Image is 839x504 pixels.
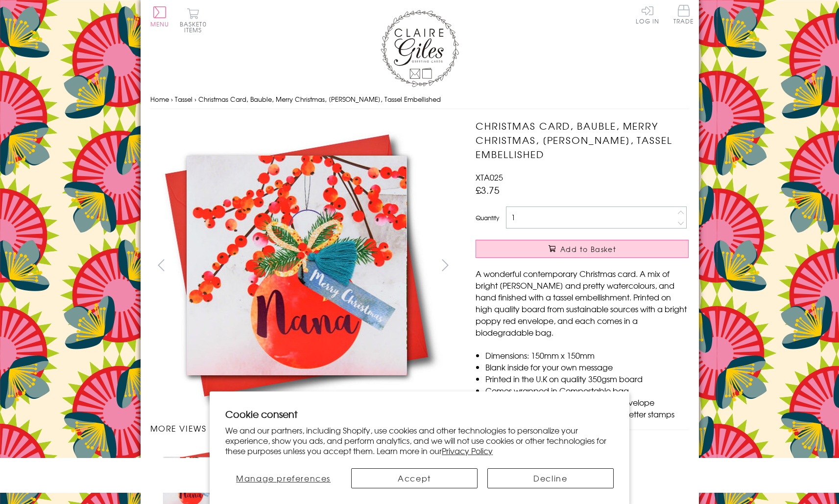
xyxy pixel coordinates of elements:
[560,244,616,254] span: Add to Basket
[636,5,659,24] a: Log In
[198,94,441,104] span: Christmas Card, Bauble, Merry Christmas, [PERSON_NAME], Tassel Embellished
[150,20,169,28] span: Menu
[485,349,689,361] li: Dimensions: 150mm x 150mm
[673,5,694,26] a: Trade
[194,94,196,104] span: ›
[150,119,444,412] img: Christmas Card, Bauble, Merry Christmas, Nana, Tassel Embellished
[456,119,750,412] img: Christmas Card, Bauble, Merry Christmas, Nana, Tassel Embellished
[673,5,694,24] span: Trade
[442,445,493,457] a: Privacy Policy
[476,268,689,338] p: A wonderful contemporary Christmas card. A mix of bright [PERSON_NAME] and pretty watercolours, a...
[476,240,689,258] button: Add to Basket
[150,422,456,434] h3: More views
[180,8,207,33] button: Basket0 items
[476,213,499,222] label: Quantity
[171,94,173,104] span: ›
[150,6,169,27] button: Menu
[476,119,689,161] h1: Christmas Card, Bauble, Merry Christmas, [PERSON_NAME], Tassel Embellished
[150,254,172,276] button: prev
[225,407,614,421] h2: Cookie consent
[175,94,192,104] a: Tassel
[225,425,614,456] p: We and our partners, including Shopify, use cookies and other technologies to personalize your ex...
[485,361,689,373] li: Blank inside for your own message
[184,20,207,34] span: 0 items
[150,90,689,110] nav: breadcrumbs
[485,373,689,385] li: Printed in the U.K on quality 350gsm board
[236,472,331,484] span: Manage preferences
[476,171,503,183] span: XTA025
[487,468,614,488] button: Decline
[351,468,478,488] button: Accept
[485,385,689,396] li: Comes wrapped in Compostable bag
[434,254,456,276] button: next
[476,183,500,197] span: £3.75
[150,94,169,104] a: Home
[381,10,459,87] img: Claire Giles Greetings Cards
[225,468,341,488] button: Manage preferences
